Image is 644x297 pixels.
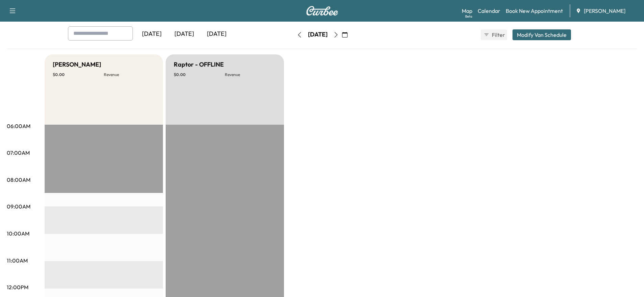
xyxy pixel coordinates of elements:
div: [DATE] [136,26,168,42]
button: Modify Van Schedule [512,29,571,40]
div: [DATE] [308,30,328,39]
h5: Raptor - OFFLINE [174,60,224,69]
p: 06:00AM [7,122,30,130]
p: 07:00AM [7,149,30,157]
span: Filter [492,31,504,39]
span: [PERSON_NAME] [584,7,625,15]
p: 09:00AM [7,202,30,211]
img: Curbee Logo [306,6,338,16]
a: Calendar [478,7,500,15]
div: [DATE] [168,26,200,42]
p: $ 0.00 [174,72,225,77]
a: Book New Appointment [506,7,563,15]
p: 12:00PM [7,283,28,291]
p: Revenue [104,72,155,77]
div: [DATE] [200,26,233,42]
div: Beta [465,14,472,19]
p: Revenue [225,72,276,77]
p: 11:00AM [7,256,28,265]
p: 08:00AM [7,176,30,184]
a: MapBeta [462,7,472,15]
h5: [PERSON_NAME] [53,60,101,69]
button: Filter [481,29,507,40]
p: $ 0.00 [53,72,104,77]
p: 10:00AM [7,229,29,238]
